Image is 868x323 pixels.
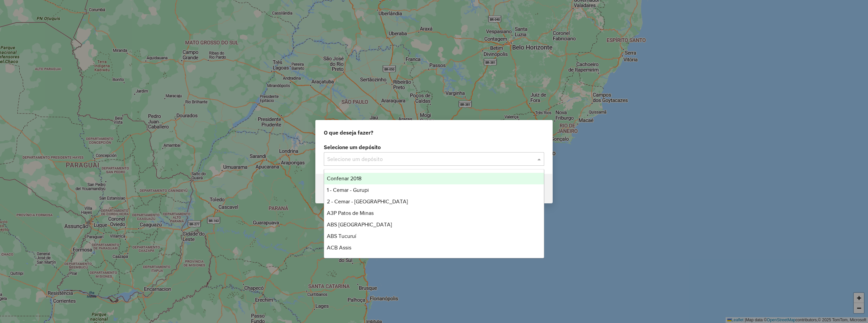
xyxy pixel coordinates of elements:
[324,143,544,151] label: Selecione um depósito
[327,233,356,239] span: ABS Tucuruí
[327,187,369,193] span: 1 - Cemar - Gurupi
[324,169,544,258] ng-dropdown-panel: Options list
[327,222,392,227] span: ABS [GEOGRAPHIC_DATA]
[327,245,351,250] span: ACB Assis
[327,199,408,204] span: 2 - Cemar - [GEOGRAPHIC_DATA]
[327,210,374,216] span: A3P Patos de Minas
[324,128,373,137] span: O que deseja fazer?
[327,176,361,181] span: Confenar 2018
